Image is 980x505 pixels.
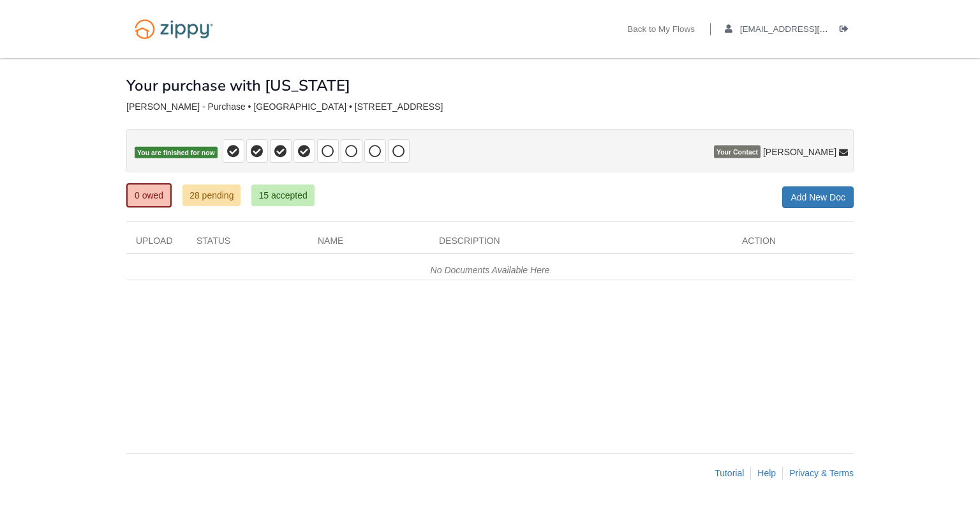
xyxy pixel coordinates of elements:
[732,234,854,253] div: Action
[126,183,172,207] a: 0 owed
[429,234,732,253] div: Description
[187,234,308,253] div: Status
[126,13,221,45] img: Logo
[782,186,854,208] a: Add New Doc
[763,146,836,158] span: [PERSON_NAME]
[725,24,886,37] a: edit profile
[126,234,187,253] div: Upload
[840,24,854,37] a: Log out
[715,468,744,478] a: Tutorial
[740,24,886,34] span: cathylhansen@gmail.com
[789,468,854,478] a: Privacy & Terms
[757,468,776,478] a: Help
[308,234,429,253] div: Name
[126,77,350,94] h1: Your purchase with [US_STATE]
[627,24,695,37] a: Back to My Flows
[251,185,314,206] a: 15 accepted
[135,147,218,159] span: You are finished for now
[714,146,761,158] span: Your Contact
[182,185,241,206] a: 28 pending
[431,265,550,275] em: No Documents Available Here
[126,102,854,112] div: [PERSON_NAME] - Purchase • [GEOGRAPHIC_DATA] • [STREET_ADDRESS]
